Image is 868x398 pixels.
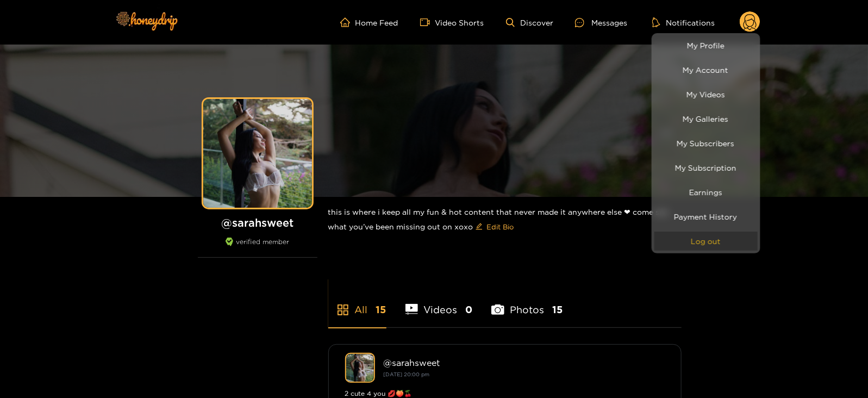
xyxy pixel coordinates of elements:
[654,158,758,177] a: My Subscription
[654,183,758,202] a: Earnings
[654,207,758,226] a: Payment History
[654,109,758,128] a: My Galleries
[654,60,758,79] a: My Account
[654,36,758,55] a: My Profile
[654,232,758,251] button: Log out
[654,85,758,104] a: My Videos
[654,134,758,153] a: My Subscribers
